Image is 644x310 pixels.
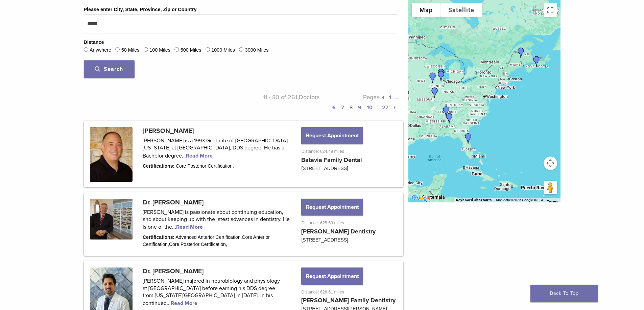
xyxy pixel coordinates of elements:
button: Drag Pegman onto the map to open Street View [544,181,557,194]
div: Dr. Richa Bhalla [513,45,529,61]
button: Search [84,60,135,78]
div: Dr. Ken Korpan [433,68,449,84]
div: Dr. Niraj Patel [433,66,450,82]
button: Toggle fullscreen view [544,3,557,17]
label: 50 Miles [121,47,140,54]
img: Google [410,194,432,202]
label: 100 Miles [149,47,170,54]
div: DR. Brian Prudent [425,70,441,86]
div: Dr. Lauren Wilson [427,85,443,101]
a: 27 [382,104,388,111]
a: Open this area in Google Maps (opens a new window) [410,194,432,202]
a: 6 [332,104,336,111]
span: Map data ©2025 Google, INEGI [496,198,543,202]
a: 8 [350,104,353,111]
button: Request Appointment [301,127,363,144]
button: Show street map [412,3,440,17]
label: Please enter City, State, Province, Zip or Country [84,6,197,13]
span: … [394,93,398,101]
label: 1000 Miles [211,47,235,54]
a: 9 [358,104,361,111]
a: 7 [341,104,344,111]
button: Keyboard shortcuts [456,198,492,202]
legend: Distance [84,39,104,46]
div: Dr. Atima Kamra [528,53,545,69]
button: Show satellite imagery [440,3,482,17]
a: Back To Top [530,285,598,302]
a: 1 [389,94,391,101]
button: Request Appointment [301,199,363,216]
p: Pages [319,92,398,112]
p: 11 - 80 of 261 Doctors [241,92,320,112]
label: 500 Miles [181,47,201,54]
a: Terms (opens in new tab) [547,200,558,204]
button: Request Appointment [301,267,363,284]
div: Dr. Nirvana Leix [433,66,449,82]
span: Search [95,66,123,73]
label: 3000 Miles [245,47,269,54]
div: Dr. Mary Isaacs [460,131,476,147]
label: Anywhere [90,47,111,54]
span: … [375,104,379,111]
div: Dr. Steven Leach [438,104,454,120]
a: 10 [367,104,373,111]
div: Dr. Christopher Salmon [441,110,457,126]
button: Map camera controls [544,157,557,170]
